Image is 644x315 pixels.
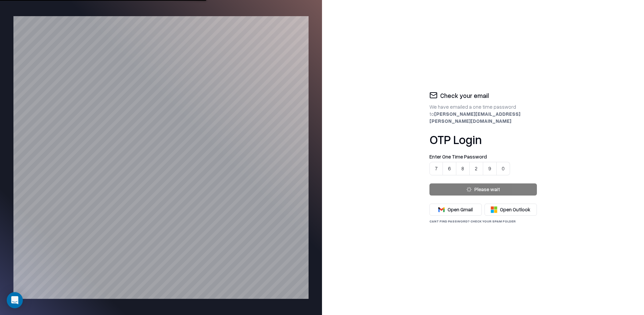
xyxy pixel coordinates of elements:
[429,133,537,146] h1: OTP Login
[7,292,23,308] div: Open Intercom Messenger
[429,103,537,125] div: We have emailed a one time password to
[429,204,482,216] button: Open Gmail
[429,111,520,124] b: [PERSON_NAME][EMAIL_ADDRESS][PERSON_NAME][DOMAIN_NAME]
[429,218,537,224] div: Cant find password? check your spam folder
[485,204,537,216] button: Open Outlook
[440,91,489,101] h2: Check your email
